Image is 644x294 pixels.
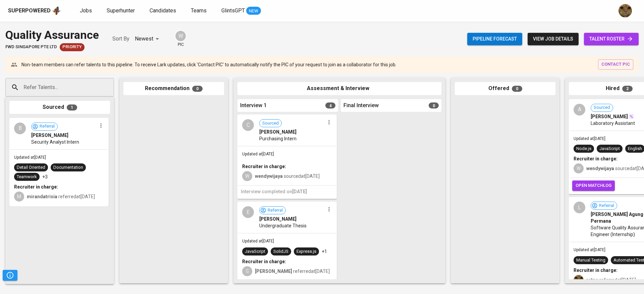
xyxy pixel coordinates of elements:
span: [PERSON_NAME] [259,129,297,135]
div: New Job received from Demand Team [60,43,85,51]
div: W [574,163,584,173]
a: Candidates [150,7,177,15]
img: ec6c0910-f960-4a00-a8f8-c5744e41279e.jpg [574,275,584,285]
b: Recruiter in charge: [14,184,58,190]
span: Candidates [150,7,176,14]
span: Jobs [80,7,92,14]
span: talent roster [589,35,633,43]
span: FWD Singapore Pte Ltd [5,44,57,50]
button: Pipeline Triggers [3,270,17,281]
button: Pipeline forecast [467,33,522,45]
div: M [14,192,24,202]
span: Sourced [260,120,281,127]
span: 0 [429,102,439,108]
span: Teams [191,7,207,14]
button: Open [110,87,112,88]
button: contact pic [598,59,633,70]
span: Sourced [591,104,613,111]
div: English [628,146,642,152]
span: Updated at [DATE] [14,155,46,160]
span: Undergraduate Thesis [259,222,307,229]
div: Teamwork [17,174,37,180]
div: SolidJS [273,248,288,255]
span: open matchlog [576,182,611,190]
div: Express.js [297,248,316,255]
span: Referral [265,207,285,214]
span: Updated at [DATE] [242,239,274,243]
div: JavaScript [245,248,265,255]
a: Jobs [80,7,93,15]
span: Referral [37,123,57,130]
b: Recruiter in charge: [574,156,618,161]
div: JavaScript [599,146,620,152]
span: Superhunter [107,7,135,14]
span: Pipeline forecast [473,35,517,43]
b: mirandatrisia [27,194,57,199]
img: magic_wand.svg [629,114,634,119]
div: C [242,119,254,131]
b: Recruiter in charge: [242,259,286,264]
div: Detail Oriented [17,164,45,171]
span: Final Interview [343,102,379,109]
a: talent roster [584,33,639,45]
div: W [175,30,186,42]
p: +3 [42,173,48,180]
div: Superpowered [8,7,51,15]
div: Recommendation [123,82,224,95]
p: Non-team members can refer talents to this pipeline. To receive Lark updates, click 'Contact PIC'... [21,61,396,68]
span: 4 [325,102,335,108]
span: [PERSON_NAME] [31,132,68,139]
p: Newest [135,35,153,43]
b: Recruiter in charge: [574,268,618,273]
p: +1 [322,248,327,255]
span: referred at [DATE] [586,277,636,283]
img: app logo [52,6,61,16]
div: Offered [455,82,555,95]
div: L [574,202,585,213]
span: contact pic [601,61,630,68]
b: Recruiter in charge: [242,164,286,169]
div: B [14,123,26,134]
span: Updated at [DATE] [574,247,605,252]
button: view job details [528,33,579,45]
div: W [242,171,252,181]
h6: Interview completed on [241,188,333,196]
span: Updated at [DATE] [574,136,605,141]
span: Interview 1 [240,102,267,109]
button: open matchlog [572,180,615,191]
span: Updated at [DATE] [242,152,274,156]
div: A [574,104,585,116]
span: [PERSON_NAME] [591,113,628,120]
div: Manual Testing [576,257,605,264]
span: Priority [60,44,85,50]
div: E [242,206,254,218]
div: Node.js [576,146,591,152]
span: Referral [596,203,617,209]
b: retno [586,277,598,283]
b: wendywijaya [586,166,614,171]
b: wendywijaya [255,173,283,179]
a: Teams [191,7,208,15]
img: ec6c0910-f960-4a00-a8f8-c5744e41279e.jpg [619,4,632,17]
span: sourced at [DATE] [255,173,320,179]
span: NEW [246,8,261,14]
div: Sourced [9,101,110,114]
div: Quality Assurance [5,27,99,43]
a: Superpoweredapp logo [8,6,61,16]
span: 0 [512,86,522,92]
div: Newest [135,33,161,45]
span: referred at [DATE] [27,194,95,199]
div: pic [175,30,186,48]
a: Superhunter [107,7,136,15]
span: 1 [67,104,77,111]
span: [DATE] [292,189,307,194]
div: Documentation [53,164,83,171]
p: Sort By [112,35,129,43]
div: Assessment & Interview [237,82,441,95]
span: 0 [192,86,203,92]
b: [PERSON_NAME] [255,269,292,274]
span: 2 [622,86,633,92]
span: GlintsGPT [221,7,245,14]
span: referred at [DATE] [255,269,330,274]
span: [PERSON_NAME] [259,216,297,222]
